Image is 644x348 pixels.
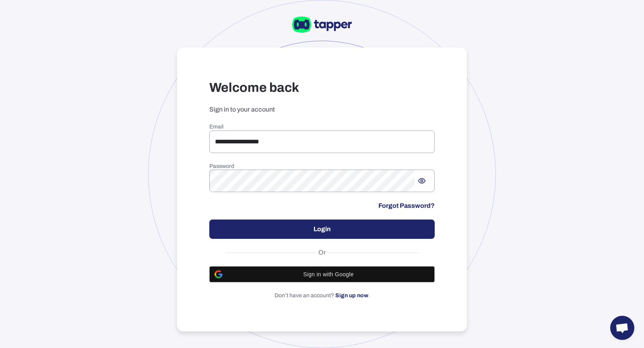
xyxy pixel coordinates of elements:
[415,174,429,188] button: Show password
[209,123,435,130] h6: Email
[335,292,368,298] a: Sign up now
[209,163,435,170] h6: Password
[209,80,435,96] h3: Welcome back
[378,202,435,210] a: Forgot Password?
[316,249,328,257] span: Or
[610,316,634,340] div: Open chat
[209,106,435,114] p: Sign in to your account
[209,266,435,282] button: Sign in with Google
[209,292,435,299] p: Don’t have an account? .
[209,220,435,239] button: Login
[227,271,429,278] span: Sign in with Google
